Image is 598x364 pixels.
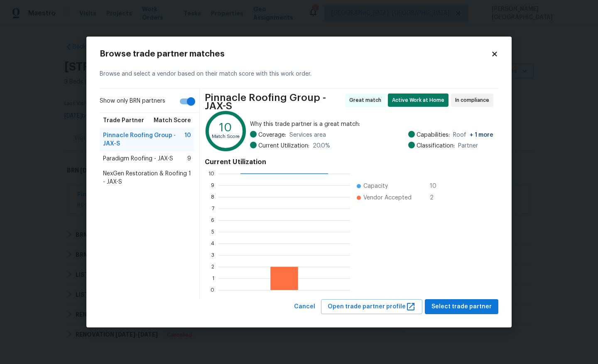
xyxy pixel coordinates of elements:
span: Pinnacle Roofing Group - JAX-S [205,93,343,110]
button: Open trade partner profile [321,299,422,315]
span: Roof [453,131,493,139]
span: Show only BRN partners [100,97,165,106]
text: 0 [211,287,214,292]
h2: Browse trade partner matches [100,50,491,58]
text: 7 [212,206,214,211]
span: Partner [458,142,478,150]
span: 20.0 % [313,142,330,150]
text: 5 [211,229,214,234]
span: Trade Partner [103,116,144,125]
span: Great match [349,96,385,104]
h4: Current Utilization [205,158,493,166]
text: 3 [211,252,214,257]
button: Select trade partner [425,299,498,315]
span: Services area [289,131,326,139]
text: 6 [211,217,214,222]
text: 8 [211,194,214,199]
span: Why this trade partner is a great match: [250,120,493,128]
div: Browse and select a vendor based on their match score with this work order. [100,60,498,89]
text: 4 [211,241,214,246]
span: 10 [184,131,191,148]
span: In compliance [455,96,493,104]
span: Capacity [363,182,388,190]
text: 9 [211,182,214,187]
span: Active Work at Home [392,96,448,104]
span: 10 [430,182,443,190]
span: Open trade partner profile [328,302,416,312]
text: 10 [208,171,214,176]
button: Cancel [291,299,319,315]
text: Match Score [212,134,240,139]
span: Select trade partner [431,302,492,312]
span: Current Utilization: [258,142,309,150]
span: Cancel [294,302,315,312]
span: Classification: [417,142,455,150]
span: 1 [189,170,191,186]
span: Coverage: [258,131,286,139]
span: 2 [430,194,443,202]
span: Paradigm Roofing - JAX-S [103,155,173,163]
text: 1 [212,275,214,280]
text: 2 [211,264,214,269]
text: 10 [219,121,232,133]
span: Vendor Accepted [363,194,412,202]
span: Capabilities: [417,131,450,139]
span: Pinnacle Roofing Group - JAX-S [103,131,184,148]
span: + 1 more [470,132,493,138]
span: 9 [187,155,191,163]
span: Match Score [154,116,191,125]
span: NexGen Restoration & Roofing - JAX-S [103,170,189,186]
